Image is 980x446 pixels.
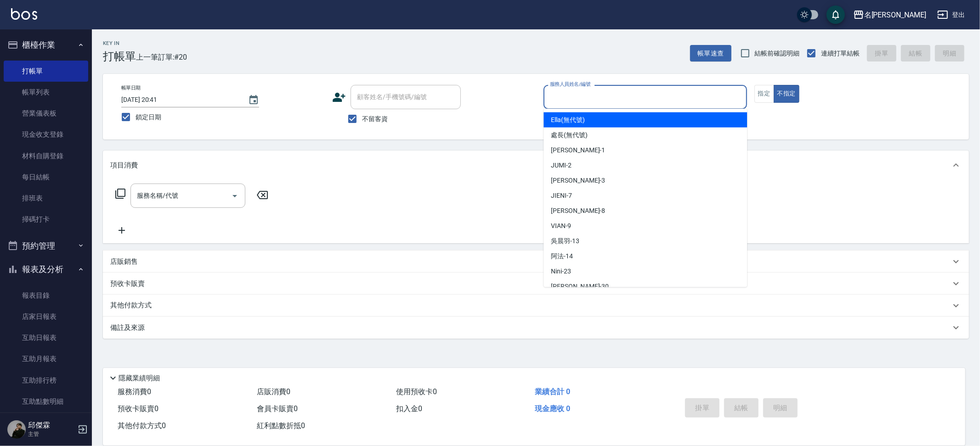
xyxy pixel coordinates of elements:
p: 主管 [28,430,75,438]
span: 店販消費 0 [257,387,290,396]
label: 帳單日期 [121,84,141,91]
button: 登出 [934,6,969,23]
span: [PERSON_NAME] -1 [551,145,605,155]
span: 其他付款方式 0 [118,421,166,430]
span: 不留客資 [362,114,388,124]
button: Open [227,189,242,203]
p: 其他付款方式 [110,301,156,311]
span: 業績合計 0 [535,387,570,396]
div: 備註及來源 [103,317,969,339]
span: 服務消費 0 [118,387,151,396]
a: 營業儀表板 [4,103,88,124]
span: 連續打單結帳 [821,49,860,58]
button: save [827,6,845,24]
a: 材料自購登錄 [4,145,88,167]
a: 現金收支登錄 [4,124,88,145]
span: 結帳前確認明細 [755,49,800,58]
p: 備註及來源 [110,323,145,333]
span: [PERSON_NAME] -30 [551,282,609,291]
h5: 邱傑霖 [28,421,75,430]
div: 項目消費 [103,151,969,180]
a: 帳單列表 [4,82,88,103]
h2: Key In [103,40,136,46]
img: Person [7,420,26,439]
span: 處長 (無代號) [551,130,588,140]
div: 預收卡販賣 [103,273,969,295]
button: 名[PERSON_NAME] [850,6,930,24]
p: 店販銷售 [110,257,138,267]
h3: 打帳單 [103,50,136,63]
a: 掃碼打卡 [4,209,88,230]
label: 服務人員姓名/編號 [550,81,590,88]
a: 每日結帳 [4,167,88,188]
div: 名[PERSON_NAME] [864,9,926,21]
span: Ella (無代號) [551,115,585,125]
a: 互助排行榜 [4,370,88,391]
a: 互助點數明細 [4,391,88,412]
button: 不指定 [774,85,799,103]
span: 鎖定日期 [136,112,161,122]
a: 排班表 [4,188,88,209]
img: Logo [11,8,37,20]
button: 報表及分析 [4,257,88,281]
span: 扣入金 0 [396,404,422,413]
span: 會員卡販賣 0 [257,404,298,413]
span: 使用預收卡 0 [396,387,437,396]
button: 帳單速查 [690,45,731,62]
span: JIENI -7 [551,191,572,201]
span: [PERSON_NAME] -8 [551,206,605,216]
button: 預約管理 [4,234,88,258]
span: VIAN -9 [551,221,571,231]
span: 阿法 -14 [551,251,573,261]
p: 預收卡販賣 [110,279,145,289]
a: 店家日報表 [4,306,88,327]
a: 互助日報表 [4,327,88,348]
p: 隱藏業績明細 [119,374,160,383]
span: 紅利點數折抵 0 [257,421,305,430]
a: 互助月報表 [4,348,88,369]
button: 指定 [754,85,774,103]
div: 其他付款方式 [103,295,969,317]
span: JUMI -2 [551,161,572,170]
span: [PERSON_NAME] -3 [551,176,605,185]
span: Nini -23 [551,267,571,276]
span: 上一筆訂單:#20 [136,51,187,63]
span: 吳晨羽 -13 [551,236,579,246]
a: 報表目錄 [4,285,88,306]
input: YYYY/MM/DD hh:mm [121,92,239,107]
button: 櫃檯作業 [4,33,88,57]
a: 互助業績報表 [4,412,88,433]
button: Choose date, selected date is 2025-08-23 [243,89,265,111]
p: 項目消費 [110,161,138,170]
a: 打帳單 [4,61,88,82]
span: 預收卡販賣 0 [118,404,159,413]
span: 現金應收 0 [535,404,570,413]
div: 店販銷售 [103,251,969,273]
